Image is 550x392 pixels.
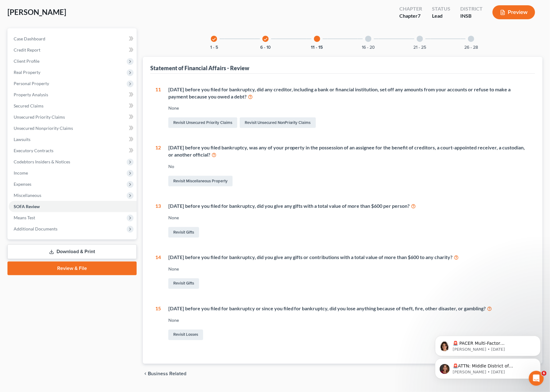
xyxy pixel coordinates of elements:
button: 11 - 15 [311,45,323,50]
a: Credit Report [9,44,137,56]
a: Lawsuits [9,134,137,145]
div: 11 [155,86,161,130]
div: Chapter [399,12,422,20]
div: [DATE] before you filed for bankruptcy or since you filed for bankruptcy, did you lose anything b... [168,305,530,312]
button: 26 - 28 [464,45,478,50]
img: Profile image for Emma [14,45,24,55]
span: Credit Report [14,47,40,52]
a: Revisit Miscellaneous Property [168,176,233,186]
div: No [168,163,530,170]
span: Secured Claims [14,103,43,108]
div: District [460,5,483,12]
iframe: Intercom notifications message [426,296,550,389]
a: Revisit Unsecured NonPriority Claims [240,117,316,128]
button: 21 - 25 [413,45,426,50]
button: 1 - 5 [210,45,218,50]
div: message notification from Emma, 8w ago. 🚨 PACER Multi-Factor Authentication Now Required 🚨 Starti... [9,39,115,60]
div: 12 [155,144,161,188]
span: Executory Contracts [14,148,53,153]
span: 🚨ATTN: Middle District of [US_STATE] The court has added a new Credit Counseling Field that we ne... [27,67,105,121]
div: None [168,317,530,323]
i: check [212,37,216,41]
iframe: Intercom live chat [529,371,544,386]
div: INSB [460,12,483,20]
span: 6 [542,371,547,376]
span: Codebtors Insiders & Notices [14,159,70,164]
i: chevron_left [143,371,148,376]
a: Case Dashboard [9,33,137,44]
span: Client Profile [14,58,39,64]
span: Additional Documents [14,226,57,231]
button: 6 - 10 [260,45,271,50]
div: [DATE] before you filed for bankruptcy, did you give any gifts with a total value of more than $6... [168,203,530,210]
span: Lawsuits [14,137,30,142]
span: Miscellaneous [14,193,41,198]
button: Preview [493,5,535,19]
a: Revisit Gifts [168,278,199,289]
a: Download & Print [7,244,137,259]
a: Review & File [7,262,137,275]
span: Real Property [14,70,40,75]
span: Means Test [14,215,35,220]
span: Case Dashboard [14,36,45,41]
p: Message from Katie, sent 2w ago [27,73,107,79]
span: Expenses [14,181,31,187]
div: None [168,266,530,272]
div: [DATE] before you filed bankruptcy, was any of your property in the possession of an assignee for... [168,144,530,158]
div: [DATE] before you filed for bankruptcy, did any creditor, including a bank or financial instituti... [168,86,530,100]
a: Revisit Losses [168,330,203,340]
a: Revisit Unsecured Priority Claims [168,117,237,128]
div: Chapter [399,5,422,12]
span: SOFA Review [14,204,40,209]
span: Unsecured Nonpriority Claims [14,125,73,131]
div: Statement of Financial Affairs - Review [150,64,249,72]
a: Secured Claims [9,100,137,112]
i: check [263,37,268,41]
div: 15 [155,305,161,341]
div: None [168,215,530,221]
span: 🚨 PACER Multi-Factor Authentication Now Required 🚨 Starting [DATE], PACER requires Multi-Factor A... [27,44,107,148]
a: Executory Contracts [9,145,137,156]
div: None [168,105,530,111]
a: SOFA Review [9,201,137,212]
span: [PERSON_NAME] [7,7,66,16]
div: Lead [432,12,450,20]
span: Income [14,170,28,175]
a: Property Analysis [9,89,137,100]
div: [DATE] before you filed for bankruptcy, did you give any gifts or contributions with a total valu... [168,254,530,261]
div: 13 [155,203,161,239]
span: Property Analysis [14,92,48,97]
a: Unsecured Nonpriority Claims [9,123,137,134]
div: Status [432,5,450,12]
span: 7 [418,13,420,19]
span: Unsecured Priority Claims [14,114,65,120]
div: 14 [155,254,161,290]
span: Business Related [148,371,186,376]
button: 16 - 20 [362,45,375,50]
p: Message from Emma, sent 8w ago [27,50,107,56]
a: Unsecured Priority Claims [9,112,137,123]
span: Personal Property [14,81,49,86]
button: chevron_left Business Related [143,371,186,376]
a: Revisit Gifts [168,227,199,238]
